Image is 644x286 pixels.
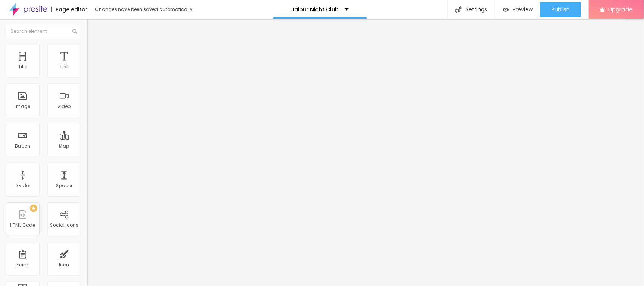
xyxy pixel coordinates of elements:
div: Icon [59,262,69,268]
div: Text [60,64,69,69]
iframe: Editor [87,19,644,286]
div: Divider [15,183,31,188]
span: Upgrade [608,6,633,12]
div: Map [59,143,69,149]
span: Publish [552,6,570,12]
div: Changes have been saved automatically [95,7,192,12]
img: view-1.svg [503,6,509,13]
button: Preview [495,2,540,17]
img: Icone [455,6,462,13]
span: Preview [513,6,533,12]
div: Button [15,143,30,149]
input: Search element [6,25,81,38]
img: Icone [72,29,77,34]
p: Jaipur Night Club [292,7,339,12]
div: Page editor [51,7,88,12]
div: Spacer [56,183,72,188]
div: Social Icons [50,223,78,228]
button: Publish [540,2,581,17]
div: Image [15,104,31,109]
div: Form [17,262,29,268]
div: Title [18,64,27,69]
div: Video [58,104,71,109]
div: HTML Code [10,223,35,228]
